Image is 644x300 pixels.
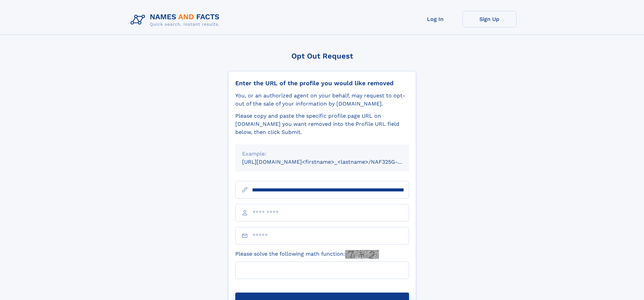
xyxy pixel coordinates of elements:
[408,11,462,27] a: Log In
[128,11,225,29] img: Logo Names and Facts
[228,52,416,60] div: Opt Out Request
[235,79,409,87] div: Enter the URL of the profile you would like removed
[235,92,409,108] div: You, or an authorized agent on your behalf, may request to opt-out of the sale of your informatio...
[242,159,422,165] small: [URL][DOMAIN_NAME]<firstname>_<lastname>/NAF325G-xxxxxxxx
[235,250,379,259] label: Please solve the following math function:
[235,112,409,136] div: Please copy and paste the specific profile page URL on [DOMAIN_NAME] you want removed into the Pr...
[462,11,517,27] a: Sign Up
[242,150,402,158] div: Example:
